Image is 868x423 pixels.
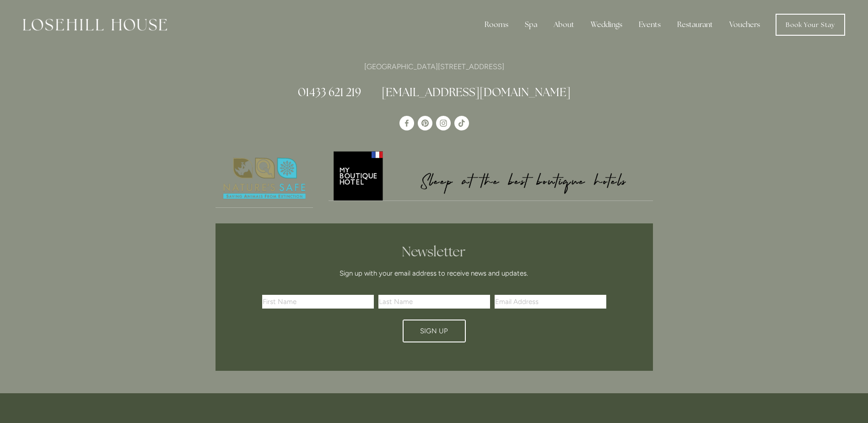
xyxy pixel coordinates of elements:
a: 01433 621 219 [298,85,361,99]
p: [GEOGRAPHIC_DATA][STREET_ADDRESS] [216,60,653,73]
a: Instagram [436,116,451,130]
input: Last Name [378,295,490,309]
p: Sign up with your email address to receive news and updates. [265,268,603,279]
div: Restaurant [670,16,720,34]
h2: Newsletter [265,244,603,260]
div: Events [631,16,668,34]
img: My Boutique Hotel - Logo [329,150,653,201]
img: Nature's Safe - Logo [216,150,313,207]
input: Email Address [495,295,606,309]
span: Sign Up [420,327,448,335]
a: Vouchers [722,16,767,34]
div: Spa [518,16,545,34]
div: Weddings [583,16,630,34]
button: Sign Up [403,320,466,342]
div: Rooms [477,16,516,34]
div: About [546,16,582,34]
a: Pinterest [418,116,432,130]
a: TikTok [454,116,469,130]
a: My Boutique Hotel - Logo [329,150,653,201]
a: Losehill House Hotel & Spa [399,116,414,130]
img: Losehill House [23,19,167,31]
a: Book Your Stay [776,14,845,36]
input: First Name [262,295,374,309]
a: [EMAIL_ADDRESS][DOMAIN_NAME] [382,85,571,99]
